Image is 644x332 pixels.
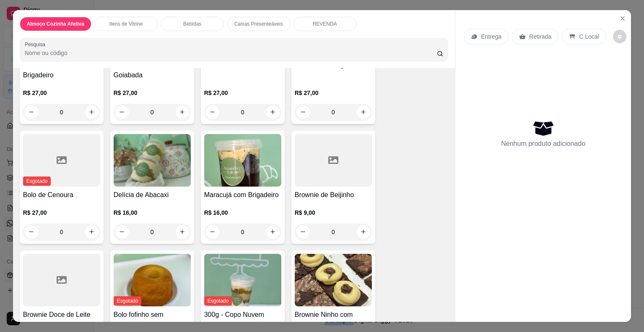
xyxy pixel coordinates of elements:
h4: Bolo fofinho sem cobertura. - Bolo Amanteigado [114,310,191,330]
p: Almoço Cozinha Afetiva [27,21,84,27]
p: REVENDA [313,21,337,27]
p: R$ 16,00 [204,208,281,217]
input: Pesquisa [25,49,437,57]
button: decrease-product-quantity [115,105,129,119]
span: Esgotado [23,177,51,186]
p: Entrega [481,32,501,41]
button: decrease-product-quantity [25,225,38,239]
p: R$ 27,00 [295,89,372,97]
p: Caixas Presenteáveis [234,21,283,27]
span: Esgotado [204,296,232,306]
button: decrease-product-quantity [613,30,626,43]
button: increase-product-quantity [266,225,280,239]
h4: Brownie Doce de Leite [23,310,100,320]
p: R$ 16,00 [114,208,191,217]
p: Itens de Vitrine [109,21,143,27]
button: increase-product-quantity [266,105,280,119]
p: R$ 27,00 [114,89,191,97]
img: product-image [204,254,281,306]
p: R$ 27,00 [23,208,100,217]
button: decrease-product-quantity [115,225,129,239]
button: decrease-product-quantity [206,225,219,239]
p: Nenhum produto adicionado [501,139,585,149]
button: decrease-product-quantity [296,105,310,119]
span: Esgotado [114,296,142,306]
p: Bebidas [183,21,201,27]
label: Pesquisa [25,41,48,48]
h4: Brownie Ninho com Nutella [295,310,372,330]
button: Close [616,12,629,25]
h4: 300g - Copo Nuvem Abacaxi com Coco [204,310,281,330]
h4: Brownie de Beijinho [295,190,372,200]
h4: Bolo de Cenoura [23,190,100,200]
p: Retirada [529,32,551,41]
img: product-image [114,254,191,306]
img: product-image [295,254,372,306]
button: increase-product-quantity [176,105,189,119]
h4: Delícia de Abacaxi [114,190,191,200]
img: product-image [204,134,281,187]
h4: Bolo Vulcão Ninho com Brigadeiro [23,60,100,80]
button: increase-product-quantity [85,105,99,119]
h4: Bolo Vulcão Ninho com Goiabada [114,60,191,80]
button: increase-product-quantity [85,225,99,239]
h4: Maracujá com Brigadeiro [204,190,281,200]
button: increase-product-quantity [357,105,370,119]
p: C.Local [579,32,599,41]
button: decrease-product-quantity [25,105,38,119]
p: R$ 27,00 [204,89,281,97]
button: decrease-product-quantity [296,225,310,239]
p: R$ 27,00 [23,89,100,97]
img: product-image [114,134,191,187]
button: decrease-product-quantity [206,105,219,119]
button: increase-product-quantity [176,225,189,239]
button: increase-product-quantity [357,225,370,239]
p: R$ 9,00 [295,208,372,217]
